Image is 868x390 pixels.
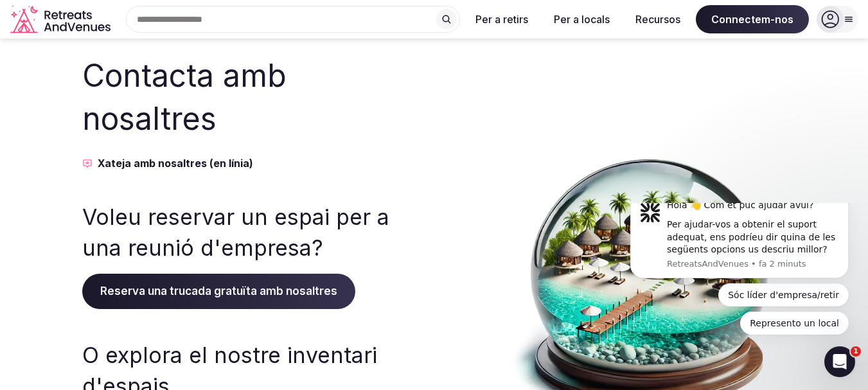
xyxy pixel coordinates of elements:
[824,346,855,377] iframe: Xat en directe d'intercomunicador
[139,115,228,125] font: Represento un local
[107,80,238,103] button: Resposta ràpida: Sóc líder d'empresa/retir
[129,109,238,132] button: Resposta ràpida: Represento un local
[475,13,528,26] font: Per a retirs
[56,16,224,51] font: Per ajudar-vos a obtenir el suport adequat, ens podríeu dir quina de les següents opcions us desc...
[10,5,113,34] a: Visita la pàgina principal
[100,285,337,297] font: Reserva una trucada gratuïta amb nosaltres
[10,5,113,34] svg: Logotip de l'empresa Retreats and Venues
[82,204,389,261] font: Voleu reservar un espai per a una reunió d'empresa?
[82,285,355,297] a: Reserva una trucada gratuïta amb nosaltres
[554,13,610,26] font: Per a locals
[544,5,620,33] button: Per a locals
[635,13,680,26] font: Recursos
[117,87,228,97] font: Sóc líder d'empresa/retir
[611,203,868,384] iframe: Missatge de notificacions de l'intercomunicador
[465,5,538,33] button: Per a retirs
[853,347,858,355] font: 1
[711,13,793,26] font: Connectem-nos
[98,157,253,170] font: Xateja amb nosaltres (en línia)
[19,80,238,132] div: Opcions de resposta ràpida
[56,55,228,67] p: Missatge de RetreatsAndVenues, enviat fa 2 minuts
[82,155,421,171] button: Xateja amb nosaltres (en línia)
[82,57,287,137] font: Contacta amb nosaltres
[56,56,195,66] font: RetreatsAndVenues • fa 2 minuts
[625,5,691,33] button: Recursos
